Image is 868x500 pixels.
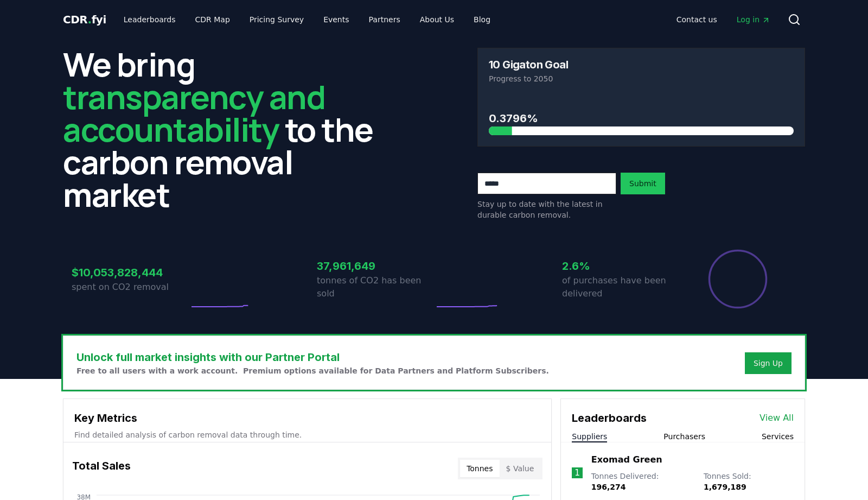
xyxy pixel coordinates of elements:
button: $ Value [500,460,541,477]
p: Stay up to date with the latest in durable carbon removal. [477,199,616,220]
button: Suppliers [572,431,607,442]
nav: Main [668,10,779,29]
a: CDR.fyi [63,12,106,27]
a: View All [759,412,794,425]
p: Progress to 2050 [489,73,794,84]
p: tonnes of CO2 has been sold [317,274,434,300]
span: 1,679,189 [704,483,746,491]
div: Percentage of sales delivered [707,249,768,309]
button: Tonnes [460,460,499,477]
p: 1 [575,466,580,479]
p: of purchases have been delivered [562,274,679,300]
a: Pricing Survey [241,10,312,29]
button: Purchasers [663,431,705,442]
button: Sign Up [745,352,792,374]
h3: Key Metrics [74,410,540,426]
p: Tonnes Delivered : [591,471,693,492]
h2: We bring to the carbon removal market [63,48,391,211]
h3: Unlock full market insights with our Partner Portal [76,349,549,365]
span: . [88,13,92,26]
a: Sign Up [754,358,783,369]
a: Events [315,10,358,29]
h3: $10,053,828,444 [72,264,189,281]
a: Contact us [668,10,726,29]
a: Log in [728,10,779,29]
a: Exomad Green [591,453,662,466]
a: Leaderboards [115,10,184,29]
h3: 2.6% [562,258,679,274]
span: Log in [737,14,770,25]
h3: 37,961,649 [317,258,434,274]
a: About Us [411,10,463,29]
p: Tonnes Sold : [704,471,794,492]
p: Find detailed analysis of carbon removal data through time. [74,429,540,440]
button: Services [762,431,794,442]
button: Submit [621,173,665,194]
span: CDR fyi [63,13,106,26]
h3: 0.3796% [489,110,794,126]
p: spent on CO2 removal [72,281,189,294]
span: transparency and accountability [63,74,325,151]
a: Blog [465,10,499,29]
h3: Total Sales [72,458,131,479]
h3: Leaderboards [572,410,647,426]
a: Partners [360,10,409,29]
p: Free to all users with a work account. Premium options available for Data Partners and Platform S... [76,365,549,376]
span: 196,274 [591,483,626,491]
a: CDR Map [187,10,239,29]
nav: Main [115,10,499,29]
h3: 10 Gigaton Goal [489,59,568,70]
